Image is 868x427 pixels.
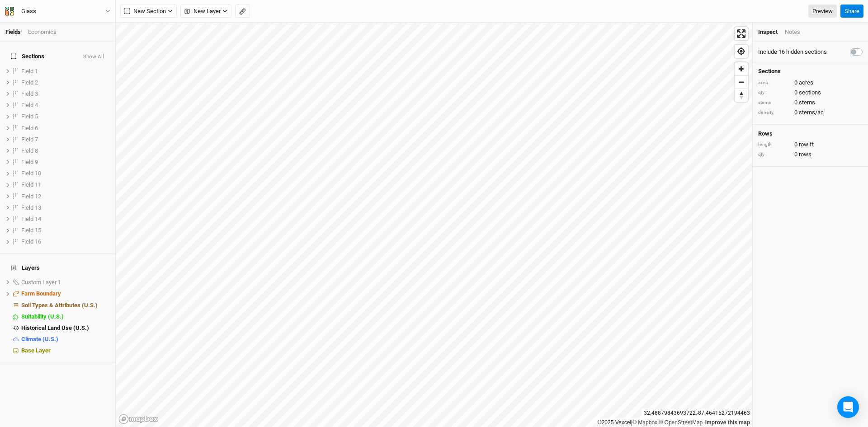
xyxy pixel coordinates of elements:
[21,7,36,16] div: Glass
[21,313,64,320] span: Suitability (U.S.)
[21,336,110,343] div: Climate (U.S.)
[21,113,110,120] div: Field 5
[21,238,110,245] div: Field 16
[21,193,110,200] div: Field 12
[837,396,859,418] div: Open Intercom Messenger
[21,313,110,320] div: Suitability (U.S.)
[21,336,58,343] span: Climate (U.S.)
[116,23,752,427] canvas: Map
[21,347,110,354] div: Base Layer
[758,68,863,75] h4: Sections
[758,108,863,117] div: 0
[21,159,38,165] span: Field 9
[808,5,837,18] a: Preview
[28,28,57,36] div: Economics
[735,62,748,75] button: Zoom in
[21,68,110,75] div: Field 1
[799,89,821,97] span: sections
[120,5,177,18] button: New Section
[21,216,110,223] div: Field 14
[5,259,110,277] h4: Layers
[21,136,38,143] span: Field 7
[659,419,703,426] a: OpenStreetMap
[21,113,38,120] span: Field 5
[785,28,800,36] div: Notes
[632,419,657,426] a: Mapbox
[799,79,813,87] span: acres
[21,170,41,177] span: Field 10
[705,419,750,426] a: Improve this map
[21,147,38,154] span: Field 8
[21,68,38,75] span: Field 1
[21,79,38,86] span: Field 2
[21,181,110,188] div: Field 11
[735,75,748,89] button: Zoom out
[21,216,41,222] span: Field 14
[21,125,38,131] span: Field 6
[118,414,158,424] a: Mapbox logo
[21,102,110,109] div: Field 4
[758,151,790,158] div: qty
[21,102,38,108] span: Field 4
[184,7,221,16] span: New Layer
[735,45,748,58] button: Find my location
[758,141,863,149] div: 0
[758,141,790,148] div: length
[124,7,166,16] span: New Section
[21,90,38,97] span: Field 3
[21,90,110,98] div: Field 3
[758,89,790,96] div: qty
[758,28,778,36] div: Inspect
[799,99,815,107] span: stems
[21,302,98,309] span: Soil Types & Attributes (U.S.)
[21,324,110,332] div: Historical Land Use (U.S.)
[799,150,811,159] span: rows
[799,141,814,149] span: row ft
[735,76,748,89] span: Zoom out
[758,79,863,87] div: 0
[21,181,41,188] span: Field 11
[21,302,110,309] div: Soil Types & Attributes (U.S.)
[21,204,110,211] div: Field 13
[21,227,41,234] span: Field 15
[758,48,827,56] label: Include 16 hidden sections
[758,99,863,107] div: 0
[758,89,863,97] div: 0
[758,109,790,116] div: density
[11,53,44,60] span: Sections
[21,159,110,166] div: Field 9
[758,150,863,159] div: 0
[21,136,110,143] div: Field 7
[21,79,110,86] div: Field 2
[21,347,51,354] span: Base Layer
[21,290,61,297] span: Farm Boundary
[21,193,41,200] span: Field 12
[598,418,750,427] div: |
[21,204,41,211] span: Field 13
[21,147,110,155] div: Field 8
[5,28,21,35] a: Fields
[21,170,110,177] div: Field 10
[21,125,110,132] div: Field 6
[642,408,752,418] div: 32.48879843693722 , -87.46415272194463
[598,419,631,426] a: ©2025 Vexcel
[21,238,41,245] span: Field 16
[21,279,110,286] div: Custom Layer 1
[735,27,748,40] button: Enter fullscreen
[735,89,748,102] button: Reset bearing to north
[758,130,863,137] h4: Rows
[21,227,110,234] div: Field 15
[235,5,250,18] button: Shortcut: M
[83,54,104,60] button: Show All
[21,290,110,297] div: Farm Boundary
[21,324,89,331] span: Historical Land Use (U.S.)
[758,99,790,106] div: stems
[21,279,61,286] span: Custom Layer 1
[758,80,790,86] div: area
[180,5,231,18] button: New Layer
